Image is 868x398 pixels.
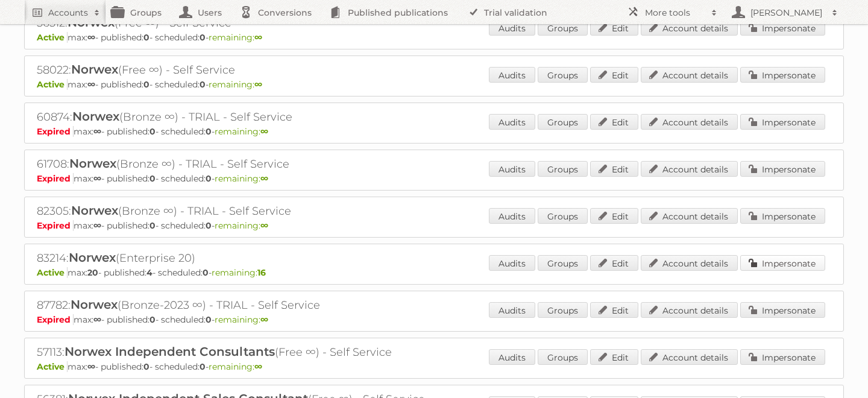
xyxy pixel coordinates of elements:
[538,161,588,177] a: Groups
[37,109,459,125] h2: 60874: (Bronze ∞) - TRIAL - Self Service
[641,302,738,318] a: Account details
[645,7,705,19] h2: More tools
[37,361,831,372] p: max: - published: - scheduled: -
[87,32,95,43] strong: ∞
[143,32,149,43] strong: 0
[260,173,268,184] strong: ∞
[149,314,156,325] strong: 0
[37,126,831,137] p: max: - published: - scheduled: -
[590,114,638,130] a: Edit
[93,314,101,325] strong: ∞
[260,314,268,325] strong: ∞
[538,349,588,365] a: Groups
[740,208,825,224] a: Impersonate
[489,208,535,224] a: Audits
[740,114,825,130] a: Impersonate
[37,267,68,278] span: Active
[740,302,825,318] a: Impersonate
[206,220,212,231] strong: 0
[641,255,738,271] a: Account details
[37,314,74,325] span: Expired
[641,208,738,224] a: Account details
[209,361,262,372] span: remaining:
[37,203,459,219] h2: 82305: (Bronze ∞) - TRIAL - Self Service
[215,126,268,137] span: remaining:
[143,79,149,90] strong: 0
[64,344,275,359] span: Norwex Independent Consultants
[72,109,119,124] span: Norwex
[209,79,262,90] span: remaining:
[37,32,831,43] p: max: - published: - scheduled: -
[149,126,156,137] strong: 0
[203,267,209,278] strong: 0
[538,67,588,83] a: Groups
[200,79,206,90] strong: 0
[146,267,153,278] strong: 4
[37,62,459,78] h2: 58022: (Free ∞) - Self Service
[209,32,262,43] span: remaining:
[93,220,101,231] strong: ∞
[206,314,212,325] strong: 0
[206,126,212,137] strong: 0
[740,161,825,177] a: Impersonate
[212,267,266,278] span: remaining:
[590,161,638,177] a: Edit
[740,349,825,365] a: Impersonate
[489,255,535,271] a: Audits
[641,349,738,365] a: Account details
[37,220,74,231] span: Expired
[489,67,535,83] a: Audits
[87,267,98,278] strong: 20
[590,302,638,318] a: Edit
[87,79,95,90] strong: ∞
[37,79,831,90] p: max: - published: - scheduled: -
[48,7,88,19] h2: Accounts
[93,126,101,137] strong: ∞
[538,255,588,271] a: Groups
[37,361,68,372] span: Active
[37,314,831,325] p: max: - published: - scheduled: -
[538,208,588,224] a: Groups
[538,302,588,318] a: Groups
[149,173,156,184] strong: 0
[641,161,738,177] a: Account details
[740,255,825,271] a: Impersonate
[93,173,101,184] strong: ∞
[489,349,535,365] a: Audits
[740,67,825,83] a: Impersonate
[254,361,262,372] strong: ∞
[37,79,68,90] span: Active
[69,156,116,171] span: Norwex
[590,349,638,365] a: Edit
[37,126,74,137] span: Expired
[71,62,118,77] span: Norwex
[87,361,95,372] strong: ∞
[37,250,459,266] h2: 83214: (Enterprise 20)
[200,32,206,43] strong: 0
[538,20,588,36] a: Groups
[641,20,738,36] a: Account details
[254,32,262,43] strong: ∞
[37,32,68,43] span: Active
[37,173,831,184] p: max: - published: - scheduled: -
[641,114,738,130] a: Account details
[37,297,459,313] h2: 87782: (Bronze-2023 ∞) - TRIAL - Self Service
[489,114,535,130] a: Audits
[257,267,266,278] strong: 16
[37,220,831,231] p: max: - published: - scheduled: -
[149,220,156,231] strong: 0
[71,203,118,218] span: Norwex
[641,67,738,83] a: Account details
[740,20,825,36] a: Impersonate
[747,7,826,19] h2: [PERSON_NAME]
[590,255,638,271] a: Edit
[489,161,535,177] a: Audits
[260,220,268,231] strong: ∞
[215,220,268,231] span: remaining:
[538,114,588,130] a: Groups
[254,79,262,90] strong: ∞
[590,20,638,36] a: Edit
[37,156,459,172] h2: 61708: (Bronze ∞) - TRIAL - Self Service
[200,361,206,372] strong: 0
[206,173,212,184] strong: 0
